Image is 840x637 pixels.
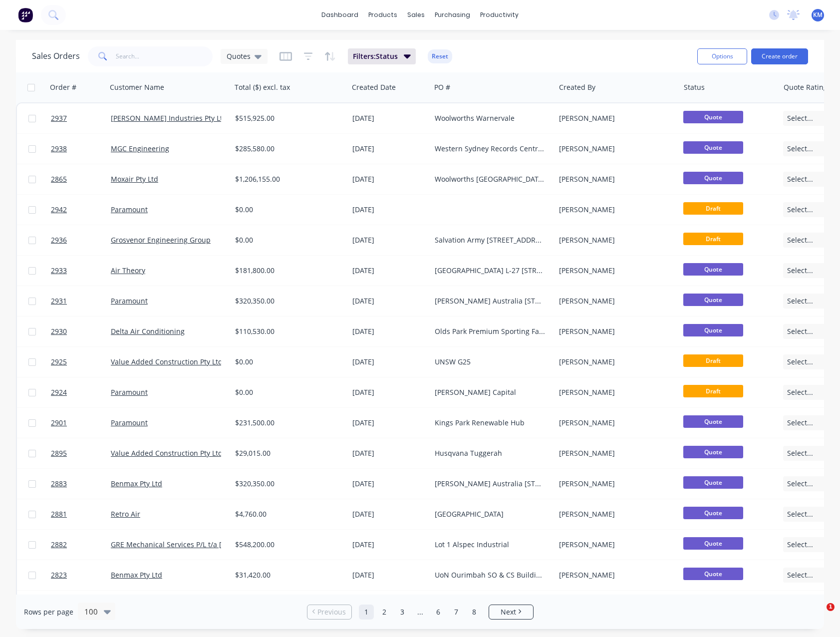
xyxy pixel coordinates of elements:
span: Select... [787,418,813,428]
div: sales [402,7,430,22]
span: 2942 [51,205,67,215]
div: [PERSON_NAME] [559,113,670,123]
span: Quote [683,537,743,550]
a: Next page [489,607,533,617]
div: [GEOGRAPHIC_DATA] L-27 [STREET_ADDRESS] [435,266,546,276]
div: Western Sydney Records Centre [STREET_ADDRESS][PERSON_NAME] [435,144,546,154]
a: 2937 [51,103,111,133]
div: [DATE] [352,205,427,215]
a: MGC Engineering [111,144,169,153]
button: Filters:Status [348,48,416,64]
span: Next [501,607,516,617]
span: Select... [787,479,813,489]
button: Reset [428,49,452,63]
div: $181,800.00 [235,266,339,276]
div: UoN Ourimbah SO & CS Buildings [435,570,546,580]
ul: Pagination [303,605,538,620]
div: [PERSON_NAME] [559,326,670,336]
div: Total ($) excl. tax [235,82,290,92]
span: Quote [683,172,743,184]
div: $31,420.00 [235,570,339,580]
div: Quote Rating [784,82,828,92]
div: [PERSON_NAME] [559,448,670,458]
span: Quote [683,324,743,336]
span: 2823 [51,570,67,580]
a: 2925 [51,347,111,377]
div: $0.00 [235,235,339,245]
a: Previous page [307,607,351,617]
a: Air Theory [111,266,145,275]
div: $0.00 [235,387,339,397]
div: [PERSON_NAME] Capital [435,387,546,397]
span: Quote [683,415,743,428]
div: Created Date [352,82,396,92]
div: Status [684,82,705,92]
div: Lot 1 Alspec Industrial [435,540,546,550]
div: [DATE] [352,174,427,184]
a: Value Added Construction Pty Ltd [111,357,223,366]
a: 2936 [51,225,111,255]
div: [DATE] [352,144,427,154]
div: [PERSON_NAME] [559,479,670,489]
span: 2933 [51,266,67,276]
a: 2942 [51,195,111,225]
div: [PERSON_NAME] [559,266,670,276]
a: 2865 [51,164,111,194]
a: Paramount [111,387,148,397]
iframe: Intercom live chat [806,603,830,627]
span: 2865 [51,174,67,184]
span: Select... [787,174,813,184]
div: PO # [434,82,450,92]
div: [PERSON_NAME] [559,418,670,428]
div: $0.00 [235,205,339,215]
a: Retro Air [111,509,140,519]
span: Quote [683,263,743,276]
div: $110,530.00 [235,326,339,336]
a: Jump forward [413,605,428,620]
a: Page 1 is your current page [359,605,374,620]
span: 2924 [51,387,67,397]
span: Select... [787,326,813,336]
a: 2938 [51,134,111,164]
div: Olds Park Premium Sporting Facility [435,326,546,336]
div: [GEOGRAPHIC_DATA] [435,509,546,519]
div: [PERSON_NAME] Australia [STREET_ADDRESS][PERSON_NAME] [435,296,546,306]
span: KM [813,10,823,19]
a: 2823 [51,560,111,590]
div: [PERSON_NAME] [559,387,670,397]
div: [DATE] [352,418,427,428]
span: Select... [787,570,813,580]
div: [PERSON_NAME] [559,144,670,154]
span: Draft [683,354,743,367]
span: Draft [683,233,743,245]
div: $548,200.00 [235,540,339,550]
div: [PERSON_NAME] Australia [STREET_ADDRESS][PERSON_NAME] [435,479,546,489]
div: [PERSON_NAME] [559,570,670,580]
div: [PERSON_NAME] [559,540,670,550]
input: Search... [116,46,213,66]
a: Page 7 [449,605,464,620]
a: Value Added Construction Pty Ltd [111,448,223,458]
div: [DATE] [352,296,427,306]
span: 2895 [51,448,67,458]
span: Draft [683,202,743,215]
a: Page 3 [395,605,410,620]
a: Page 2 [377,605,392,620]
div: [DATE] [352,540,427,550]
span: 2936 [51,235,67,245]
div: [DATE] [352,479,427,489]
span: 2930 [51,326,67,336]
a: Grosvenor Engineering Group [111,235,211,245]
span: Quote [683,446,743,458]
a: 2930 [51,317,111,346]
span: 2925 [51,357,67,367]
a: 2901 [51,408,111,438]
a: GRE Mechanical Services P/L t/a [PERSON_NAME] & [PERSON_NAME] [111,540,340,549]
span: Select... [787,509,813,519]
div: [PERSON_NAME] [559,509,670,519]
span: 2937 [51,113,67,123]
div: $4,760.00 [235,509,339,519]
div: [DATE] [352,387,427,397]
a: 2933 [51,256,111,286]
span: Quote [683,294,743,306]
